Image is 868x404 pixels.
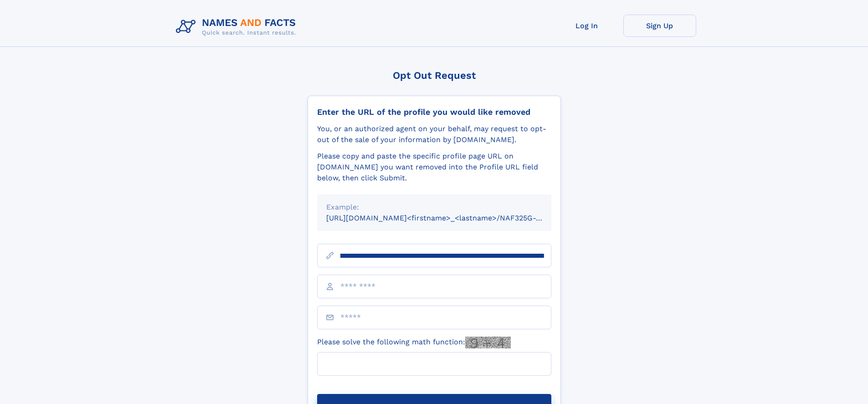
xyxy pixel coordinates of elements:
[623,15,696,37] a: Sign Up
[550,15,623,37] a: Log In
[317,107,551,117] div: Enter the URL of the profile you would like removed
[308,70,561,81] div: Opt Out Request
[172,15,303,39] img: Logo Names and Facts
[326,214,569,222] small: [URL][DOMAIN_NAME]<firstname>_<lastname>/NAF325G-xxxxxxxx
[326,202,542,213] div: Example:
[317,151,551,184] div: Please copy and paste the specific profile page URL on [DOMAIN_NAME] you want removed into the Pr...
[317,123,551,145] div: You, or an authorized agent on your behalf, may request to opt-out of the sale of your informatio...
[317,337,511,348] label: Please solve the following math function:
